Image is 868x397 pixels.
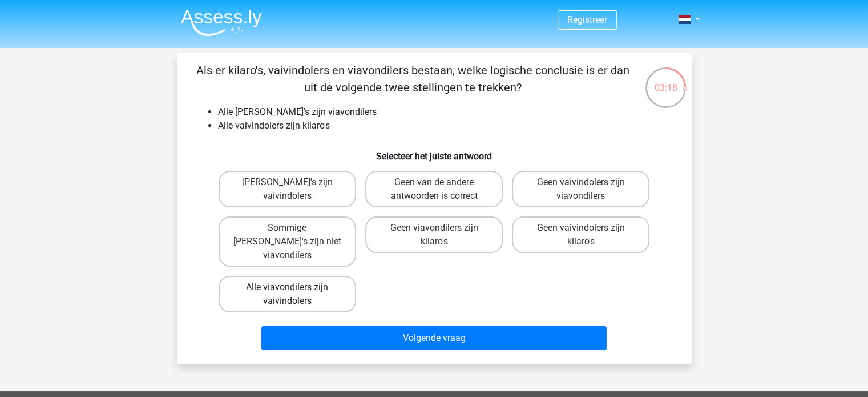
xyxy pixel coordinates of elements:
label: [PERSON_NAME]'s zijn vaivindolers [219,171,356,207]
a: Registreer [567,14,607,25]
p: Als er kilaro's, vaivindolers en viavondilers bestaan, welke logische conclusie is er dan uit de ... [195,62,631,96]
li: Alle [PERSON_NAME]'s zijn viavondilers [218,105,673,119]
div: 03:18 [644,66,687,95]
label: Geen viavondilers zijn kilaro's [365,216,503,253]
label: Geen vaivindolers zijn viavondilers [512,171,649,207]
label: Alle viavondilers zijn vaivindolers [219,276,356,312]
label: Geen vaivindolers zijn kilaro's [512,216,649,253]
label: Sommige [PERSON_NAME]'s zijn niet viavondilers [219,216,356,267]
li: Alle vaivindolers zijn kilaro's [218,119,673,133]
label: Geen van de andere antwoorden is correct [365,171,503,207]
button: Volgende vraag [261,326,607,350]
img: Assessly [181,9,262,36]
h6: Selecteer het juiste antwoord [195,142,673,162]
